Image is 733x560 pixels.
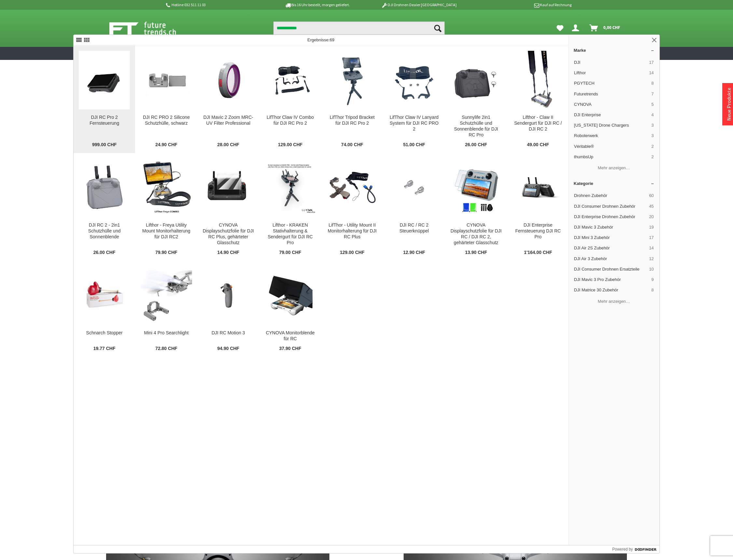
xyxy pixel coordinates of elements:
[612,545,659,553] a: Powered by
[574,256,647,262] span: DJI Air 3 Zubehör
[574,214,647,220] span: DJI Enterprise Drohnen Zubehör
[265,330,316,342] div: CYNOVA Monitorblende für RC
[92,142,117,148] span: 999.00 CHF
[431,21,445,35] button: Suchen
[330,37,334,42] span: 69
[341,142,363,148] span: 74.00 CHF
[574,203,647,209] span: DJI Consumer Drohnen Zubehör
[512,222,563,240] div: DJI Enterprise Fernsteuerung DJI RC Pro
[569,45,659,55] a: Marke
[278,142,302,148] span: 129.00 CHF
[574,122,649,128] span: [US_STATE] Drone Chargers
[587,21,624,35] a: Warenkorb
[649,203,654,209] span: 45
[259,46,321,153] a: LifThor Claw IV Combo für DJI RC Pro 2 LifThor Claw IV Combo für DJI RC Pro 2 129.00 CHF
[141,222,192,240] div: Lifthor - Freya Utility Mount Monitorhalterung für DJI RC2
[155,250,177,256] span: 79.90 CHF
[403,142,425,148] span: 51.00 CHF
[135,153,197,261] a: Lifthor - Freya Utility Mount Monitorhalterung für DJI RC2 Lifthor - Freya Utility Mount Monitorh...
[198,153,259,261] a: CYNOVA Displayschutzfolie für DJI RC Plus, gehärteter Glasschutz CYNOVA Displayschutzfolie für DJ...
[203,115,254,126] div: DJI Mavic 2 Zoom MRC-UV Filter Professional
[512,172,563,204] img: DJI Enterprise Fernsteuerung DJI RC Pro
[553,21,567,35] a: Meine Favoriten
[217,346,239,352] span: 94.90 CHF
[74,46,135,153] a: DJI RC Pro 2 Fernsteuerung DJI RC Pro 2 Fernsteuerung 999.00 CHF
[649,245,654,251] span: 14
[574,60,647,65] span: DJI
[450,162,502,213] img: CYNOVA Displayschutzfolie für DJI RC / DJI RC 2, gehärteter Glasschutz
[326,172,378,204] img: LifThor - Utility Mount II Monitorhalterung für DJI RC Plus
[279,250,301,256] span: 79.00 CHF
[326,115,378,126] div: LifThor Tripod Bracket für DJI RC Pro 2
[465,142,487,148] span: 26.00 CHF
[389,115,440,132] div: LifThor Claw IV Lanyard System für DJI RC PRO 2
[574,154,649,160] span: thumbsUp
[203,330,254,336] div: DJI RC Motion 3
[330,51,374,109] img: LifThor Tripod Bracket für DJI RC Pro 2
[265,115,316,126] div: LifThor Claw IV Combo für DJI RC Pro 2
[649,60,654,65] span: 17
[507,46,569,153] a: Lifthor - Claw II Sendergurt für DJI RC / DJI RC 2 Lifthor - Claw II Sendergurt für DJI RC / DJI ...
[574,224,647,230] span: DJI Mavic 3 Zubehör
[574,91,649,97] span: Futuretrends
[651,277,654,283] span: 9
[512,115,563,132] div: Lifthor - Claw II Sendergurt für DJI RC / DJI RC 2
[403,250,425,256] span: 12.90 CHF
[321,46,383,153] a: LifThor Tripod Bracket für DJI RC Pro 2 LifThor Tripod Bracket für DJI RC Pro 2 74.00 CHF
[93,346,116,352] span: 19.77 CHF
[74,153,135,261] a: DJI RC 2 - 2in1 Schutzhülle und Sonnenblende DJI RC 2 - 2in1 Schutzhülle und Sonnenblende 26.00 CHF
[465,250,487,256] span: 13.90 CHF
[383,46,445,153] a: LifThor Claw IV Lanyard System für DJI RC PRO 2 LifThor Claw IV Lanyard System für DJI RC PRO 2 5...
[79,115,130,126] div: DJI RC Pro 2 Fernsteuerung
[571,163,657,174] button: Mehr anzeigen…
[203,54,254,105] img: DJI Mavic 2 Zoom MRC-UV Filter Professional
[93,250,116,256] span: 26.00 CHF
[612,546,633,552] span: Powered by
[507,153,569,261] a: DJI Enterprise Fernsteuerung DJI RC Pro DJI Enterprise Fernsteuerung DJI RC Pro 1'164.00 CHF
[649,224,654,230] span: 19
[470,1,571,9] p: Kauf auf Rechnung
[450,54,502,105] img: Sunnylife 2in1 Schutzhülle und Sonnenblende für DJI RC Pro
[259,153,321,261] a: Lifthor - KRAKEN Stativhalterung & Sendergurt für DJI RC Pro Lifthor - KRAKEN Stativhalterung & S...
[79,270,130,321] img: Schnarch Stopper
[651,112,654,118] span: 4
[279,346,301,352] span: 37.90 CHF
[321,153,383,261] a: LifThor - Utility Mount II Monitorhalterung für DJI RC Plus LifThor - Utility Mount II Monitorhal...
[217,142,239,148] span: 28.00 CHF
[651,154,654,160] span: 2
[307,37,334,42] span: Ergebnisse:
[198,46,259,153] a: DJI Mavic 2 Zoom MRC-UV Filter Professional DJI Mavic 2 Zoom MRC-UV Filter Professional 28.00 CHF
[392,51,436,109] img: LifThor Claw IV Lanyard System für DJI RC PRO 2
[203,162,254,213] img: CYNOVA Displayschutzfolie für DJI RC Plus, gehärteter Glasschutz
[383,153,445,261] a: DJI RC / RC 2 Steuerknüppel DJI RC / RC 2 Steuerknüppel 12.90 CHF
[649,256,654,262] span: 12
[203,278,254,313] img: DJI RC Motion 3
[141,270,192,321] img: Mini 4 Pro Searchlight
[574,287,649,293] span: DJI Matrice 30 Zubehör
[603,22,620,33] span: 0,00 CHF
[649,266,654,272] span: 10
[141,54,192,105] img: DJI RC PRO 2 Silicone Schutzhülle, schwarz
[155,142,177,148] span: 24.90 CHF
[445,46,507,153] a: Sunnylife 2in1 Schutzhülle und Sonnenblende für DJI RC Pro Sunnylife 2in1 Schutzhülle und Sonnenb...
[527,142,549,148] span: 49.00 CHF
[651,122,654,128] span: 3
[135,46,197,153] a: DJI RC PRO 2 Silicone Schutzhülle, schwarz DJI RC PRO 2 Silicone Schutzhülle, schwarz 24.90 CHF
[109,20,190,36] a: Shop Futuretrends - zur Startseite wechseln
[79,54,130,105] img: DJI RC Pro 2 Fernsteuerung
[259,261,321,357] a: CYNOVA Monitorblende für RC CYNOVA Monitorblende für RC 37.90 CHF
[574,144,649,149] span: Véritable®
[649,70,654,76] span: 14
[141,330,192,336] div: Mini 4 Pro Searchlight
[574,277,649,283] span: DJI Mavic 3 Pro Zubehör
[649,193,654,199] span: 60
[569,178,659,189] a: Kategorie
[651,144,654,149] span: 2
[574,102,649,107] span: CYNOVA
[265,59,316,101] img: LifThor Claw IV Combo für DJI RC Pro 2
[571,296,657,307] button: Mehr anzeigen…
[265,222,316,246] div: Lifthor - KRAKEN Stativhalterung & Sendergurt für DJI RC Pro
[141,115,192,126] div: DJI RC PRO 2 Silicone Schutzhülle, schwarz
[574,245,647,251] span: DJI Air 2S Zubehör
[569,21,584,35] a: Dein Konto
